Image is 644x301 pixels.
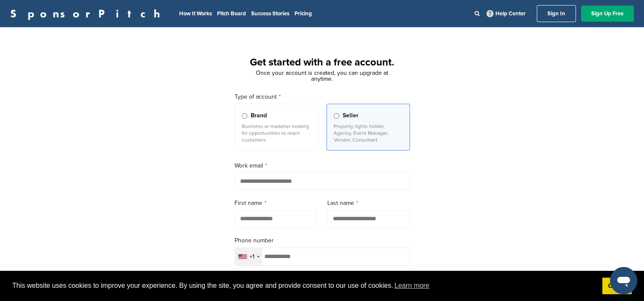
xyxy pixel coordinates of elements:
[327,199,410,208] label: Last name
[12,279,595,292] span: This website uses cookies to improve your experience. By using the site, you agree and provide co...
[235,199,317,208] label: First name
[217,10,246,17] a: Pitch Board
[242,113,247,119] input: Brand Business or marketer looking for opportunities to reach customers
[235,248,262,265] div: Selected country
[581,6,634,22] a: Sign Up Free
[235,161,410,170] label: Work email
[251,10,289,17] a: Success Stories
[343,111,358,120] span: Seller
[251,111,267,120] span: Brand
[242,123,311,143] p: Business or marketer looking for opportunities to reach customers
[224,55,420,70] h1: Get started with a free account.
[295,10,312,17] a: Pricing
[235,92,410,102] label: Type of account
[256,69,388,82] span: Once your account is created, you can upgrade at anytime.
[334,113,339,119] input: Seller Property rights holder, Agency, Event Manager, Vendor, Consultant
[485,9,527,19] a: Help Center
[179,10,212,17] a: How It Works
[10,8,166,19] a: SponsorPitch
[334,123,403,143] p: Property rights holder, Agency, Event Manager, Vendor, Consultant
[610,267,637,294] iframe: Button to launch messaging window
[249,254,255,260] div: +1
[235,236,410,245] label: Phone number
[393,279,431,292] a: learn more about cookies
[537,5,576,22] a: Sign In
[602,278,632,295] a: dismiss cookie message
